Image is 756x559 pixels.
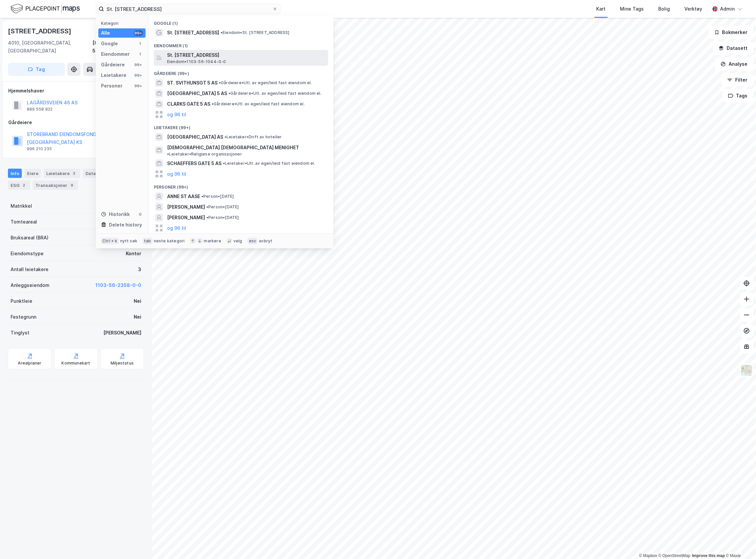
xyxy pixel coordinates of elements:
[167,144,299,152] span: [DEMOGRAPHIC_DATA] [DEMOGRAPHIC_DATA] MENIGHET
[723,89,753,102] button: Tags
[101,40,118,48] div: Google
[8,39,92,55] div: 4010, [GEOGRAPHIC_DATA], [GEOGRAPHIC_DATA]
[11,3,80,15] img: logo.f888ab2527a4732fd821a326f86c7f29.svg
[248,238,258,244] div: esc
[61,361,90,366] div: Kommunekart
[167,152,169,157] span: •
[167,192,200,200] span: ANNE ST AASE
[120,238,138,244] div: nytt søk
[8,26,73,36] div: [STREET_ADDRESS]
[740,364,753,377] img: Z
[224,134,226,139] span: •
[143,238,153,244] div: tab
[692,553,725,558] a: Improve this map
[21,182,27,189] div: 2
[101,238,119,244] div: Ctrl + k
[597,5,606,13] div: Kart
[11,234,49,242] div: Bruksareal (BRA)
[206,204,239,210] span: Person • [DATE]
[223,161,225,166] span: •
[8,169,22,178] div: Info
[206,215,239,220] span: Person • [DATE]
[134,30,143,36] div: 99+
[206,204,208,209] span: •
[167,133,223,141] span: [GEOGRAPHIC_DATA] AS
[18,361,41,366] div: Arealplaner
[167,79,218,87] span: ST. SVITHUNSGT 5 AS
[11,281,50,289] div: Anleggseiendom
[221,30,290,35] span: Eiendom • St. [STREET_ADDRESS]
[83,169,116,178] div: Datasett
[11,329,29,337] div: Tinglyst
[92,39,144,55] div: [GEOGRAPHIC_DATA], 56/953
[8,119,144,126] div: Gårdeiere
[11,297,32,305] div: Punktleie
[212,101,305,107] span: Gårdeiere • Utl. av egen/leid fast eiendom el.
[71,170,78,177] div: 3
[109,221,142,229] div: Delete history
[11,265,49,273] div: Antall leietakere
[101,21,146,26] div: Kategori
[620,5,644,13] div: Mine Tags
[167,100,210,108] span: CLARKS GATE 5 AS
[11,202,32,210] div: Matrikkel
[8,181,30,190] div: ESG
[69,182,75,189] div: 9
[149,120,333,132] div: Leietakere (99+)
[201,194,203,199] span: •
[221,30,223,35] span: •
[723,527,756,559] div: Kontrollprogram for chat
[101,29,110,37] div: Alle
[138,41,143,46] div: 1
[101,82,122,90] div: Personer
[149,66,333,78] div: Gårdeiere (99+)
[8,63,65,76] button: Tag
[11,250,44,258] div: Eiendomstype
[212,101,214,106] span: •
[219,80,221,85] span: •
[11,313,36,321] div: Festegrunn
[219,80,312,86] span: Gårdeiere • Utl. av egen/leid fast eiendom el.
[149,16,333,27] div: Google (1)
[167,152,242,157] span: Leietaker • Religiøse organisasjoner
[167,111,186,119] button: og 96 til
[101,210,130,218] div: Historikk
[8,87,144,95] div: Hjemmelshaver
[228,91,230,96] span: •
[138,265,141,273] div: 3
[101,50,130,58] div: Eiendommer
[138,52,143,57] div: 1
[233,238,242,244] div: velg
[27,107,52,112] div: 889 558 822
[685,5,703,13] div: Verktøy
[134,297,141,305] div: Nei
[104,4,272,14] input: Søk på adresse, matrikkel, gårdeiere, leietakere eller personer
[27,146,52,152] div: 996 210 235
[167,170,186,178] button: og 96 til
[44,169,80,178] div: Leietakere
[659,553,691,558] a: OpenStreetMap
[33,181,78,190] div: Transaksjoner
[715,57,753,71] button: Analyse
[134,313,141,321] div: Nei
[659,5,670,13] div: Bolig
[126,250,141,258] div: Kontor
[224,134,282,140] span: Leietaker • Drift av hoteller
[722,73,753,87] button: Filter
[101,61,125,69] div: Gårdeiere
[103,329,141,337] div: [PERSON_NAME]
[167,159,222,167] span: SCHAEFFERS GATE 5 AS
[154,238,185,244] div: neste kategori
[201,194,234,199] span: Person • [DATE]
[167,51,326,59] span: St. [STREET_ADDRESS]
[111,361,134,366] div: Miljøstatus
[206,215,208,220] span: •
[167,203,205,211] span: [PERSON_NAME]
[167,89,227,97] span: [GEOGRAPHIC_DATA] 5 AS
[709,26,753,39] button: Bokmerker
[134,73,143,78] div: 99+
[95,281,141,289] button: 1103-56-2358-0-0
[723,527,756,559] iframe: Chat Widget
[149,179,333,191] div: Personer (99+)
[720,5,735,13] div: Admin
